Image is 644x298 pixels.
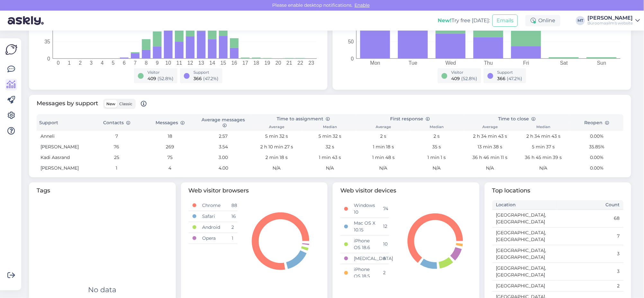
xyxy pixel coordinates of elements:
td: 9 [380,253,389,264]
div: Support [497,70,522,75]
td: N/A [250,163,303,173]
th: Average [357,124,410,131]
tspan: Thu [484,60,493,66]
th: Time to close [463,114,570,124]
div: [PERSON_NAME] [587,15,633,21]
td: 1 min 1 s [410,152,463,163]
td: 75 [143,152,197,163]
td: 2 [380,264,389,282]
span: ( 52.8 %) [157,76,174,81]
span: Web visitor browsers [189,186,320,195]
div: MT [576,16,585,25]
td: N/A [517,163,570,173]
span: 366 [497,76,505,81]
tspan: 13 [198,60,204,66]
td: 36 h 46 min 11 s [463,152,517,163]
span: Enable [353,2,372,8]
td: 13 min 38 s [463,142,517,152]
tspan: Sat [560,60,568,66]
td: 2.57 [197,131,250,142]
td: 1 [228,233,237,244]
span: Messages by support [37,99,147,109]
td: [GEOGRAPHIC_DATA], [GEOGRAPHIC_DATA] [492,227,558,245]
td: 7 [558,227,623,245]
td: 5 min 32 s [303,131,357,142]
td: 25 [90,152,143,163]
tspan: 9 [156,60,159,66]
td: 2 h 34 min 43 s [463,131,517,142]
th: Average [463,124,517,131]
td: 3.54 [197,142,250,152]
td: [PERSON_NAME] [37,142,90,152]
td: 4.00 [197,163,250,173]
th: Location [492,200,558,210]
tspan: 6 [123,60,126,66]
td: [GEOGRAPHIC_DATA], [GEOGRAPHIC_DATA] [492,210,558,227]
td: 36 h 45 min 39 s [517,152,570,163]
button: Emails [492,14,518,27]
td: 2 s [357,131,410,142]
td: 5 min 37 s [517,142,570,152]
tspan: 12 [187,60,193,66]
span: ( 47.2 %) [203,76,219,81]
tspan: 2 [79,60,82,66]
tspan: 50 [348,39,354,44]
td: 1 min 18 s [357,142,410,152]
div: No data [88,284,116,295]
th: Median [517,124,570,131]
td: [GEOGRAPHIC_DATA], [GEOGRAPHIC_DATA] [492,245,558,263]
tspan: 4 [101,60,104,66]
span: Classic [119,101,132,106]
span: 409 [148,76,156,81]
span: New [106,101,115,106]
tspan: Fri [523,60,529,66]
td: 74 [380,200,389,218]
td: 76 [90,142,143,152]
td: 1 min 48 s [357,152,410,163]
td: Windows 10 [350,200,379,218]
tspan: 16 [231,60,237,66]
td: N/A [303,163,357,173]
tspan: 11 [176,60,182,66]
th: Time to assignment [250,114,357,124]
td: 32 s [303,142,357,152]
div: Online [525,15,560,26]
img: Askly Logo [5,43,17,56]
span: 409 [451,76,460,81]
td: 3 [558,263,623,280]
div: Visitor [451,70,477,75]
td: 1 min 43 s [303,152,357,163]
tspan: 0 [351,56,354,61]
th: Median [410,124,463,131]
th: Median [303,124,357,131]
b: New! [438,17,452,23]
div: Try free [DATE]: [438,17,490,24]
td: 2 h 34 min 43 s [517,131,570,142]
tspan: Wed [445,60,456,66]
tspan: 35 [44,39,50,44]
td: 1 [90,163,143,173]
td: 3 [558,245,623,263]
td: 4 [143,163,197,173]
tspan: 0 [47,56,50,61]
td: 2 s [410,131,463,142]
td: Chrome [198,200,228,211]
td: 7 [90,131,143,142]
td: iPhone OS 18.5 [350,264,379,282]
td: [PERSON_NAME] [37,163,90,173]
tspan: Mon [370,60,380,66]
td: 35.85% [570,142,623,152]
td: Mac OS X 10.15 [350,218,379,235]
span: Tags [37,186,168,195]
td: N/A [463,163,517,173]
tspan: 8 [145,60,148,66]
tspan: 0 [57,60,60,66]
td: 2 [558,280,623,291]
td: [GEOGRAPHIC_DATA] [492,280,558,291]
td: 18 [143,131,197,142]
th: Reopen [570,114,623,131]
td: Android [198,222,228,233]
td: 35 s [410,142,463,152]
th: First response [357,114,463,124]
span: 366 [193,76,202,81]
